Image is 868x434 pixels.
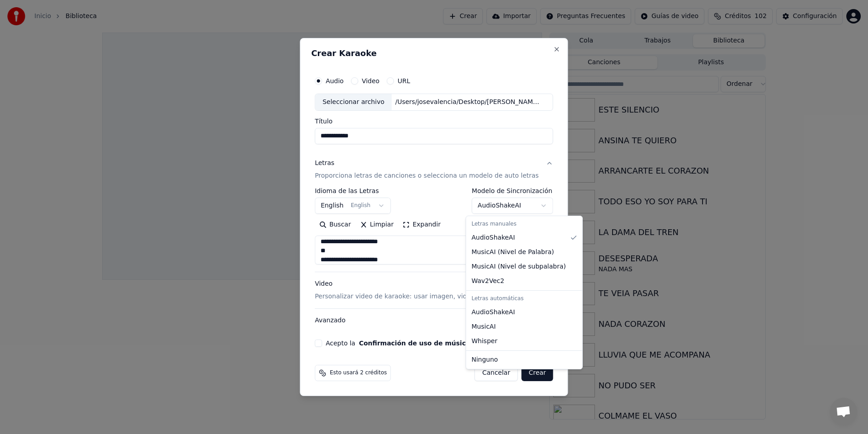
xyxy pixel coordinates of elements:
span: Ninguno [472,355,498,364]
span: AudioShakeAI [472,308,515,317]
span: AudioShakeAI [472,233,515,242]
span: Wav2Vec2 [472,277,504,286]
span: MusicAI ( Nivel de Palabra ) [472,248,554,257]
span: Whisper [472,337,497,346]
div: Letras manuales [468,218,580,231]
div: Letras automáticas [468,292,580,305]
span: MusicAI [472,322,496,331]
span: MusicAI ( Nivel de subpalabra ) [472,262,566,271]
